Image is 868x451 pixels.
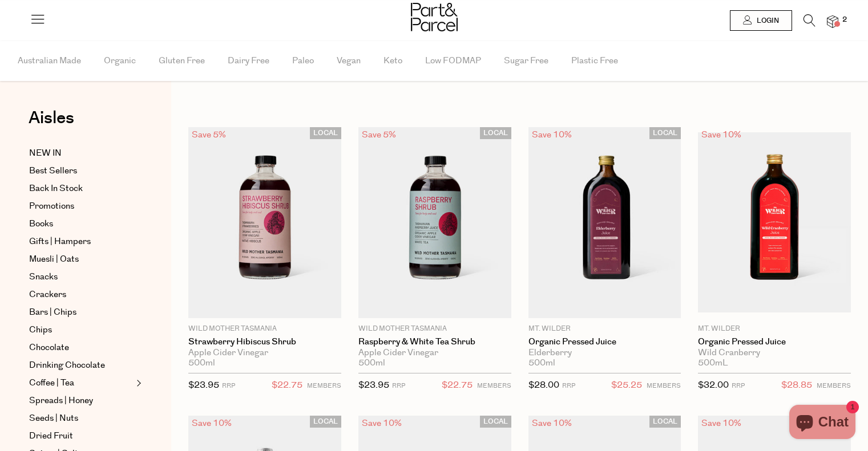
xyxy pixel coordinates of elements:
[698,358,728,368] span: 500mL
[188,348,341,358] div: Apple Cider Vinegar
[528,127,681,318] img: Organic Pressed Juice
[29,109,74,138] a: Aisles
[29,429,73,443] span: Dried Fruit
[817,381,851,390] small: MEMBERS
[29,235,91,249] span: Gifts | Hampers
[611,378,642,393] span: $25.25
[383,41,402,81] span: Keto
[730,10,792,31] a: Login
[698,416,745,431] div: Save 10%
[528,127,575,143] div: Save 10%
[781,378,812,393] span: $28.85
[188,127,229,143] div: Save 5%
[29,164,133,178] a: Best Sellers
[754,16,779,26] span: Login
[29,376,133,390] a: Coffee | Tea
[358,348,511,358] div: Apple Cider Vinegar
[29,164,77,178] span: Best Sellers
[698,348,851,358] div: Wild Cranberry
[29,306,76,319] span: Bars | Chips
[528,324,681,334] p: Mt. Wilder
[358,324,511,334] p: Wild Mother Tasmania
[649,127,681,139] span: LOCAL
[29,270,133,284] a: Snacks
[647,381,681,390] small: MEMBERS
[528,337,681,347] a: Organic Pressed Juice
[358,358,385,368] span: 500ml
[480,127,511,139] span: LOCAL
[442,378,473,393] span: $22.75
[480,416,511,428] span: LOCAL
[649,416,681,428] span: LOCAL
[29,394,133,408] a: Spreads | Honey
[29,306,133,319] a: Bars | Chips
[698,337,851,347] a: Organic Pressed Juice
[18,41,81,81] span: Australian Made
[29,253,133,266] a: Muesli | Oats
[698,324,851,334] p: Mt. Wilder
[310,127,341,139] span: LOCAL
[29,147,62,160] span: NEW IN
[528,416,575,431] div: Save 10%
[29,341,69,355] span: Chocolate
[839,15,850,25] span: 2
[425,41,481,81] span: Low FODMAP
[528,379,559,391] span: $28.00
[358,127,399,143] div: Save 5%
[358,337,511,347] a: Raspberry & White Tea Shrub
[29,359,105,372] span: Drinking Chocolate
[29,235,133,249] a: Gifts | Hampers
[188,379,219,391] span: $23.95
[188,324,341,334] p: Wild Mother Tasmania
[392,381,405,390] small: RRP
[29,288,66,302] span: Crackers
[29,429,133,443] a: Dried Fruit
[827,15,838,27] a: 2
[307,381,341,390] small: MEMBERS
[337,41,361,81] span: Vegan
[29,147,133,160] a: NEW IN
[698,127,745,143] div: Save 10%
[29,412,78,425] span: Seeds | Nuts
[698,379,729,391] span: $32.00
[29,182,83,196] span: Back In Stock
[29,341,133,355] a: Chocolate
[222,381,235,390] small: RRP
[29,323,52,337] span: Chips
[29,182,133,196] a: Back In Stock
[228,41,269,81] span: Dairy Free
[29,200,133,213] a: Promotions
[571,41,618,81] span: Plastic Free
[786,405,859,442] inbox-online-store-chat: Shopify online store chat
[310,416,341,428] span: LOCAL
[698,132,851,312] img: Organic Pressed Juice
[562,381,575,390] small: RRP
[29,376,74,390] span: Coffee | Tea
[411,3,458,31] img: Part&Parcel
[29,217,53,231] span: Books
[29,412,133,425] a: Seeds | Nuts
[29,359,133,372] a: Drinking Chocolate
[272,378,302,393] span: $22.75
[29,200,74,213] span: Promotions
[188,416,235,431] div: Save 10%
[358,416,405,431] div: Save 10%
[29,253,79,266] span: Muesli | Oats
[528,358,555,368] span: 500ml
[29,288,133,302] a: Crackers
[29,394,93,408] span: Spreads | Honey
[29,323,133,337] a: Chips
[358,379,389,391] span: $23.95
[104,41,136,81] span: Organic
[292,41,314,81] span: Paleo
[477,381,511,390] small: MEMBERS
[528,348,681,358] div: Elderberry
[159,41,205,81] span: Gluten Free
[29,217,133,231] a: Books
[188,337,341,347] a: Strawberry Hibiscus Shrub
[504,41,548,81] span: Sugar Free
[188,358,215,368] span: 500ml
[134,376,142,390] button: Expand/Collapse Coffee | Tea
[29,270,58,284] span: Snacks
[188,127,341,318] img: Strawberry Hibiscus Shrub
